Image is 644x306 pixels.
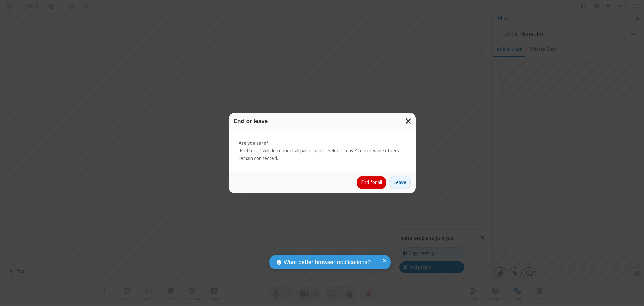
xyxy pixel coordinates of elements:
div: 'End for all' will disconnect all participants. Select 'Leave' to exit while others remain connec... [229,129,416,172]
button: Leave [389,176,411,190]
h3: End or leave [234,118,411,124]
button: End for all [357,176,386,190]
strong: Are you sure? [239,139,406,147]
button: Close modal [401,113,416,129]
span: Want better browser notifications? [284,258,371,267]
